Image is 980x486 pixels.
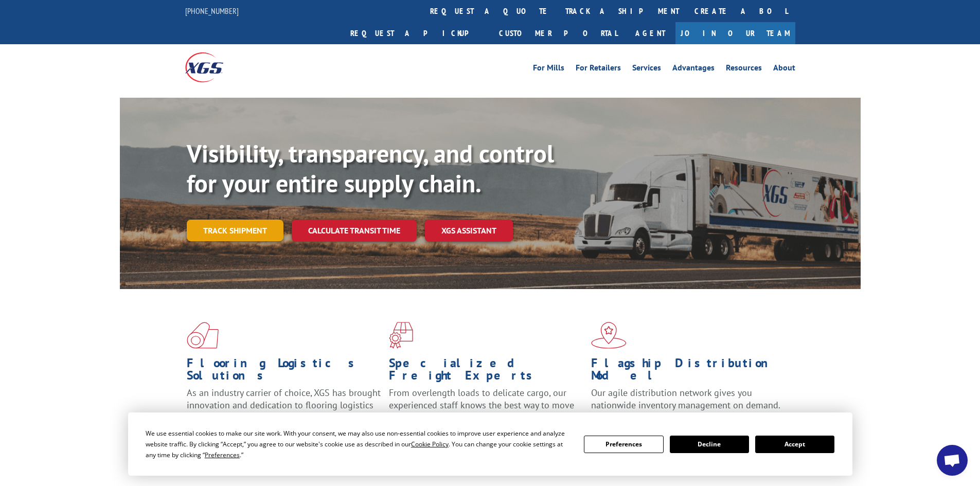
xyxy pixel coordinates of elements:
img: xgs-icon-total-supply-chain-intelligence-red [187,322,219,349]
a: About [773,64,795,75]
a: [PHONE_NUMBER] [185,6,239,16]
a: Agent [625,22,675,44]
a: Services [632,64,661,75]
h1: Flooring Logistics Solutions [187,357,381,387]
button: Preferences [584,436,663,453]
span: Cookie Policy [411,440,449,448]
div: Open chat [937,445,968,476]
a: Calculate transit time [292,220,417,242]
a: Customer Portal [491,22,625,44]
div: We use essential cookies to make our site work. With your consent, we may also use non-essential ... [146,428,572,460]
h1: Specialized Freight Experts [389,357,583,387]
a: Track shipment [187,220,283,241]
img: xgs-icon-flagship-distribution-model-red [591,322,627,349]
a: For Mills [533,64,564,75]
span: Preferences [205,451,240,459]
a: Advantages [672,64,715,75]
a: For Retailers [576,64,621,75]
button: Decline [670,436,749,453]
a: XGS ASSISTANT [425,220,513,242]
a: Resources [726,64,762,75]
div: Cookie Consent Prompt [128,412,852,476]
h1: Flagship Distribution Model [591,357,786,387]
img: xgs-icon-focused-on-flooring-red [389,322,413,349]
button: Accept [755,436,834,453]
a: Join Our Team [675,22,795,44]
b: Visibility, transparency, and control for your entire supply chain. [187,137,554,199]
p: From overlength loads to delicate cargo, our experienced staff knows the best way to move your fr... [389,387,583,433]
a: Request a pickup [343,22,491,44]
span: Our agile distribution network gives you nationwide inventory management on demand. [591,387,780,411]
span: As an industry carrier of choice, XGS has brought innovation and dedication to flooring logistics... [187,387,381,423]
